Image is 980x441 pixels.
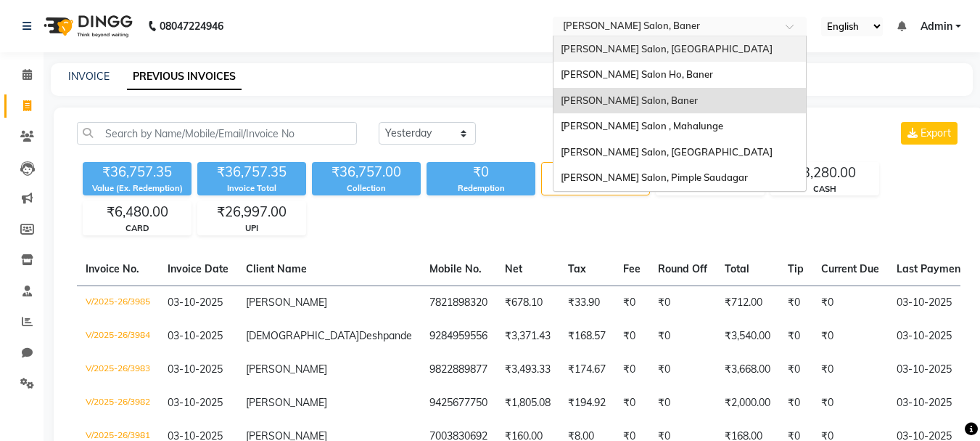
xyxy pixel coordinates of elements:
[559,320,614,353] td: ₹168.57
[246,329,359,342] span: [DEMOGRAPHIC_DATA]
[788,262,804,275] span: Tip
[725,262,749,275] span: Total
[77,387,159,420] td: V/2025-26/3982
[921,19,952,34] span: Admin
[77,122,357,145] input: Search by Name/Mobile/Email/Invoice No
[127,64,242,90] a: PREVIOUS INVOICES
[197,162,306,182] div: ₹36,757.35
[614,286,649,320] td: ₹0
[561,171,748,183] span: [PERSON_NAME] Salon, Pimple Saudagar
[553,36,807,192] ng-dropdown-panel: Options list
[921,126,951,139] span: Export
[246,363,327,376] span: [PERSON_NAME]
[197,182,306,195] div: Invoice Total
[812,387,888,420] td: ₹0
[771,183,878,195] div: CASH
[421,286,496,320] td: 7821898320
[614,320,649,353] td: ₹0
[716,286,779,320] td: ₹712.00
[821,262,879,275] span: Current Due
[779,286,812,320] td: ₹0
[77,320,159,353] td: V/2025-26/3984
[496,387,559,420] td: ₹1,805.08
[812,353,888,387] td: ₹0
[561,94,698,106] span: [PERSON_NAME] Salon, Baner
[614,353,649,387] td: ₹0
[198,202,305,222] div: ₹26,997.00
[77,353,159,387] td: V/2025-26/3983
[812,286,888,320] td: ₹0
[716,353,779,387] td: ₹3,668.00
[427,182,535,195] div: Redemption
[505,262,522,275] span: Net
[429,262,482,275] span: Mobile No.
[568,262,586,275] span: Tax
[542,183,649,195] div: Bills
[901,122,958,145] button: Export
[779,387,812,420] td: ₹0
[83,222,191,235] div: CARD
[160,6,223,46] b: 08047224946
[561,43,773,54] span: [PERSON_NAME] Salon, [GEOGRAPHIC_DATA]
[542,163,649,183] div: 25
[246,396,327,409] span: [PERSON_NAME]
[421,387,496,420] td: 9425677750
[779,320,812,353] td: ₹0
[246,262,307,275] span: Client Name
[168,329,223,342] span: 03-10-2025
[496,320,559,353] td: ₹3,371.43
[246,296,327,309] span: [PERSON_NAME]
[83,182,192,195] div: Value (Ex. Redemption)
[359,329,412,342] span: Deshpande
[561,146,773,158] span: [PERSON_NAME] Salon, [GEOGRAPHIC_DATA]
[771,163,878,183] div: ₹3,280.00
[716,387,779,420] td: ₹2,000.00
[83,162,192,182] div: ₹36,757.35
[559,387,614,420] td: ₹194.92
[77,286,159,320] td: V/2025-26/3985
[561,68,713,80] span: [PERSON_NAME] Salon Ho, Baner
[623,262,641,275] span: Fee
[561,120,723,132] span: [PERSON_NAME] Salon , Mahalunge
[559,353,614,387] td: ₹174.67
[716,320,779,353] td: ₹3,540.00
[68,70,110,83] a: INVOICE
[812,320,888,353] td: ₹0
[168,363,223,376] span: 03-10-2025
[779,353,812,387] td: ₹0
[658,262,707,275] span: Round Off
[37,6,136,46] img: logo
[168,396,223,409] span: 03-10-2025
[649,353,716,387] td: ₹0
[312,182,421,195] div: Collection
[168,296,223,309] span: 03-10-2025
[427,162,535,182] div: ₹0
[168,262,228,275] span: Invoice Date
[421,320,496,353] td: 9284959556
[559,286,614,320] td: ₹33.90
[649,387,716,420] td: ₹0
[496,286,559,320] td: ₹678.10
[614,387,649,420] td: ₹0
[649,286,716,320] td: ₹0
[649,320,716,353] td: ₹0
[83,202,191,222] div: ₹6,480.00
[496,353,559,387] td: ₹3,493.33
[198,222,305,235] div: UPI
[312,162,421,182] div: ₹36,757.00
[421,353,496,387] td: 9822889877
[86,262,139,275] span: Invoice No.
